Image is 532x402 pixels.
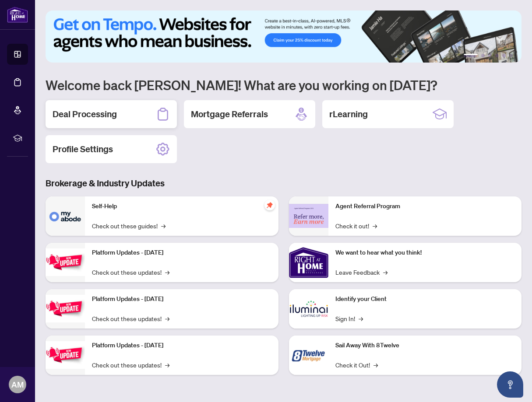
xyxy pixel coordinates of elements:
p: Agent Referral Program [335,202,515,211]
h3: Brokerage & Industry Updates [46,177,521,189]
img: Platform Updates - June 23, 2025 [46,341,85,369]
span: → [373,221,377,231]
h2: rLearning [329,108,368,120]
span: → [165,314,169,323]
span: AM [11,378,24,391]
img: We want to hear what you think! [289,243,328,282]
span: → [373,360,378,370]
span: → [161,221,166,231]
span: → [165,267,169,277]
h2: Profile Settings [53,143,113,155]
h1: Welcome back [PERSON_NAME]! What are you working on [DATE]? [46,77,521,93]
a: Check it Out!→ [335,360,378,370]
a: Sign In!→ [335,314,363,323]
img: logo [7,7,28,23]
p: Self-Help [92,202,271,211]
button: 5 [502,54,506,57]
button: 3 [488,54,492,57]
a: Check it out!→ [335,221,377,231]
button: 6 [509,54,513,57]
p: We want to hear what you think! [335,248,515,258]
a: Check out these updates!→ [92,360,169,370]
p: Platform Updates - [DATE] [92,341,271,350]
img: Sail Away With 8Twelve [289,336,328,375]
img: Slide 0 [46,10,521,63]
span: → [165,360,169,370]
h2: Deal Processing [53,108,117,120]
h2: Mortgage Referrals [191,108,268,120]
a: Check out these updates!→ [92,314,169,323]
a: Check out these guides!→ [92,221,166,231]
img: Platform Updates - July 8, 2025 [46,295,85,322]
p: Identify your Client [335,294,515,304]
p: Sail Away With 8Twelve [335,341,515,350]
button: 1 [464,54,478,57]
a: Leave Feedback→ [335,267,388,277]
span: → [383,267,388,277]
button: 2 [481,54,485,57]
img: Platform Updates - July 21, 2025 [46,248,85,276]
span: → [359,314,363,323]
button: Open asap [497,371,523,398]
p: Platform Updates - [DATE] [92,294,271,304]
a: Check out these updates!→ [92,267,169,277]
img: Identify your Client [289,289,328,329]
img: Agent Referral Program [289,204,328,228]
p: Platform Updates - [DATE] [92,248,271,258]
span: pushpin [264,200,275,210]
img: Self-Help [46,196,85,236]
button: 4 [495,54,499,57]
